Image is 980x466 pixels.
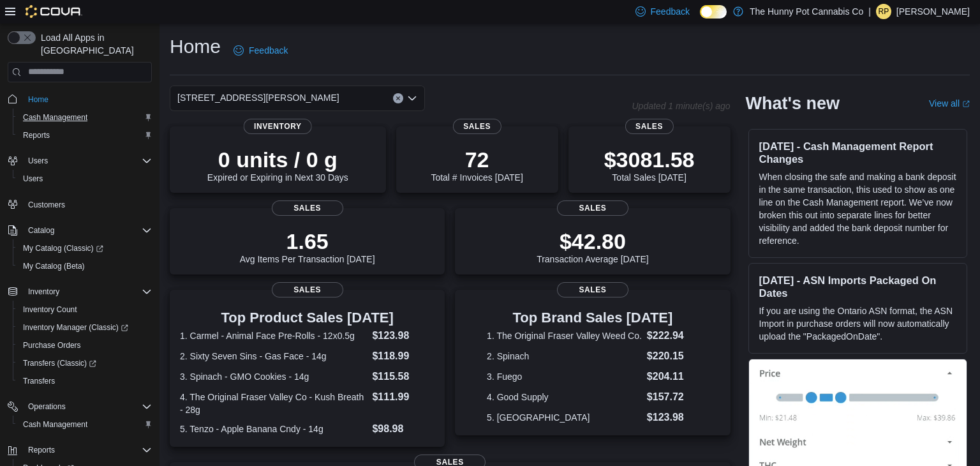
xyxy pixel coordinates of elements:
[207,147,348,183] div: Expired or Expiring in Next 30 Days
[868,4,871,19] p: |
[557,282,628,297] span: Sales
[23,340,81,350] span: Purchase Orders
[700,5,727,19] input: Dark Mode
[13,239,157,257] a: My Catalog (Classic)
[23,399,71,414] button: Operations
[750,4,863,19] p: The Hunny Pot Cannabis Co
[23,197,152,213] span: Customers
[23,322,128,333] span: Inventory Manager (Classic)
[896,4,970,19] p: [PERSON_NAME]
[632,101,730,111] p: Updated 1 minute(s) ago
[13,372,157,390] button: Transfers
[13,319,157,336] a: Inventory Manager (Classic)
[23,284,64,299] button: Inventory
[625,119,673,134] span: Sales
[18,110,152,125] span: Cash Management
[18,128,152,143] span: Reports
[23,358,96,368] span: Transfers (Classic)
[180,370,367,383] dt: 3. Spinach - GMO Cookies - 14g
[3,90,157,109] button: Home
[207,147,348,172] p: 0 units / 0 g
[3,283,157,301] button: Inventory
[272,200,343,216] span: Sales
[18,259,90,274] a: My Catalog (Beta)
[23,223,152,238] span: Catalog
[23,399,152,414] span: Operations
[23,442,60,458] button: Reports
[604,147,695,172] p: $3081.58
[228,38,293,63] a: Feedback
[28,225,54,236] span: Catalog
[23,92,54,107] a: Home
[23,243,103,253] span: My Catalog (Classic)
[372,328,434,343] dd: $123.98
[28,445,55,455] span: Reports
[759,170,956,247] p: When closing the safe and making a bank deposit in the same transaction, this used to show as one...
[557,200,628,216] span: Sales
[180,350,367,363] dt: 2. Sixty Seven Sins - Gas Face - 14g
[18,320,133,335] a: Inventory Manager (Classic)
[23,442,152,458] span: Reports
[759,140,956,165] h3: [DATE] - Cash Management Report Changes
[647,369,699,384] dd: $204.11
[26,5,82,18] img: Cova
[177,90,339,105] span: [STREET_ADDRESS][PERSON_NAME]
[18,417,152,432] span: Cash Management
[180,391,367,416] dt: 4. The Original Fraser Valley Co - Kush Breath - 28g
[18,128,55,143] a: Reports
[651,5,690,18] span: Feedback
[431,147,523,172] p: 72
[18,338,152,353] span: Purchase Orders
[28,287,59,297] span: Inventory
[180,423,367,435] dt: 5. Tenzo - Apple Banana Cndy - 14g
[18,373,60,389] a: Transfers
[372,369,434,384] dd: $115.58
[18,171,48,186] a: Users
[23,284,152,299] span: Inventory
[240,229,375,264] div: Avg Items Per Transaction [DATE]
[372,421,434,437] dd: $98.98
[647,349,699,364] dd: $220.15
[18,259,152,274] span: My Catalog (Beta)
[759,304,956,343] p: If you are using the Ontario ASN format, the ASN Import in purchase orders will now automatically...
[170,34,221,59] h1: Home
[487,411,642,424] dt: 5. [GEOGRAPHIC_DATA]
[13,126,157,144] button: Reports
[962,100,970,108] svg: External link
[18,373,152,389] span: Transfers
[23,223,59,238] button: Catalog
[13,416,157,433] button: Cash Management
[23,153,53,169] button: Users
[487,310,699,326] h3: Top Brand Sales [DATE]
[13,354,157,372] a: Transfers (Classic)
[759,274,956,299] h3: [DATE] - ASN Imports Packaged On Dates
[23,376,55,386] span: Transfers
[18,110,93,125] a: Cash Management
[23,419,87,430] span: Cash Management
[537,229,649,264] div: Transaction Average [DATE]
[372,349,434,364] dd: $118.99
[487,329,642,342] dt: 1. The Original Fraser Valley Weed Co.
[28,94,48,105] span: Home
[393,93,403,103] button: Clear input
[876,4,891,19] div: Ricardo Peguero
[3,441,157,459] button: Reports
[18,241,152,256] span: My Catalog (Classic)
[23,261,85,271] span: My Catalog (Beta)
[431,147,523,183] div: Total # Invoices [DATE]
[372,389,434,405] dd: $111.99
[407,93,417,103] button: Open list of options
[604,147,695,183] div: Total Sales [DATE]
[537,229,649,254] p: $42.80
[453,119,501,134] span: Sales
[18,320,152,335] span: Inventory Manager (Classic)
[244,119,312,134] span: Inventory
[647,410,699,425] dd: $123.98
[13,109,157,126] button: Cash Management
[746,93,840,114] h2: What's new
[13,336,157,354] button: Purchase Orders
[18,302,152,317] span: Inventory Count
[36,31,152,57] span: Load All Apps in [GEOGRAPHIC_DATA]
[487,391,642,403] dt: 4. Good Supply
[18,417,93,432] a: Cash Management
